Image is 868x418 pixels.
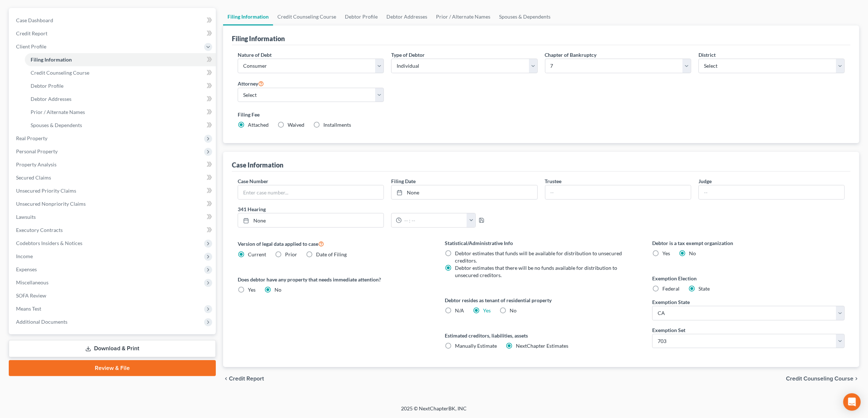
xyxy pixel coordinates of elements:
span: Yes [248,287,256,293]
span: Case Dashboard [16,17,53,23]
input: -- [699,185,844,199]
a: Credit Counseling Course [273,8,340,25]
span: N/A [455,307,464,313]
label: Trustee [545,177,562,185]
span: Lawsuits [16,214,36,220]
label: Nature of Debt [238,51,272,59]
a: Debtor Profile [25,79,216,92]
label: Version of legal data applied to case [238,239,430,248]
span: Expenses [16,266,37,272]
a: Case Dashboard [10,14,216,27]
a: Secured Claims [10,171,216,184]
span: Debtor estimates that there will be no funds available for distribution to unsecured creditors. [455,265,617,278]
a: Filing Information [223,8,273,25]
input: -- : -- [402,213,467,227]
span: Executory Contracts [16,227,63,233]
label: Filing Fee [238,111,845,118]
span: SOFA Review [16,292,46,299]
span: Spouses & Dependents [31,122,82,128]
span: No [510,307,517,313]
label: Attorney [238,79,264,88]
a: Filing Information [25,53,216,66]
a: Credit Report [10,27,216,40]
a: None [392,185,537,199]
span: Prior [285,251,297,257]
label: Judge [698,177,712,185]
a: Unsecured Priority Claims [10,184,216,197]
a: Yes [483,307,491,313]
label: Chapter of Bankruptcy [545,51,597,59]
span: Filing Information [31,56,72,63]
label: Case Number [238,177,268,185]
span: Yes [662,250,670,256]
i: chevron_right [853,376,859,382]
a: Debtor Profile [340,8,382,25]
button: chevron_left Credit Report [223,376,264,382]
label: Estimated creditors, liabilities, assets [445,332,637,339]
span: Client Profile [16,43,46,50]
button: Credit Counseling Course chevron_right [786,376,859,382]
span: Credit Report [229,376,264,382]
span: Prior / Alternate Names [31,109,85,115]
span: Waived [288,122,304,128]
div: Filing Information [232,34,285,43]
span: Credit Counseling Course [31,70,89,76]
a: Review & File [9,360,216,376]
span: Property Analysis [16,161,57,167]
span: Manually Estimate [455,343,497,349]
div: Case Information [232,161,283,169]
a: Prior / Alternate Names [432,8,495,25]
span: Credit Report [16,30,47,36]
a: Unsecured Nonpriority Claims [10,197,216,210]
span: Unsecured Priority Claims [16,188,76,194]
i: chevron_left [223,376,229,382]
label: Debtor resides as tenant of residential property [445,296,637,304]
span: Debtor Profile [31,83,63,89]
input: Enter case number... [238,185,384,199]
label: Statistical/Administrative Info [445,239,637,247]
a: Debtor Addresses [25,92,216,106]
span: Federal [662,285,680,292]
label: 341 Hearing [234,205,541,213]
a: Spouses & Dependents [495,8,555,25]
span: Real Property [16,135,47,141]
span: NextChapter Estimates [516,343,568,349]
span: Income [16,253,33,259]
a: Credit Counseling Course [25,66,216,79]
span: Means Test [16,305,41,312]
span: No [275,287,281,293]
a: Spouses & Dependents [25,119,216,132]
a: None [238,213,384,227]
span: Miscellaneous [16,279,48,285]
div: Open Intercom Messenger [843,393,861,411]
a: Download & Print [9,340,216,357]
a: Lawsuits [10,210,216,224]
label: Exemption Set [652,326,685,334]
span: Secured Claims [16,174,51,181]
a: SOFA Review [10,289,216,302]
span: Debtor Addresses [31,96,71,102]
span: Debtor estimates that funds will be available for distribution to unsecured creditors. [455,250,622,264]
a: Property Analysis [10,158,216,171]
label: Debtor is a tax exempt organization [652,239,845,247]
a: Debtor Addresses [382,8,432,25]
span: Unsecured Nonpriority Claims [16,201,86,207]
label: Type of Debtor [391,51,425,59]
span: Credit Counseling Course [786,376,853,382]
label: Does debtor have any property that needs immediate attention? [238,276,430,283]
label: Filing Date [391,177,416,185]
span: Personal Property [16,148,58,154]
a: Prior / Alternate Names [25,106,216,119]
a: Executory Contracts [10,224,216,237]
span: No [689,250,696,256]
label: Exemption State [652,298,690,306]
label: District [698,51,716,59]
span: Installments [323,122,351,128]
span: Attached [248,122,269,128]
span: State [698,285,710,292]
span: Date of Filing [316,251,347,257]
span: Current [248,251,266,257]
div: 2025 © NextChapterBK, INC [226,405,642,418]
span: Codebtors Insiders & Notices [16,240,82,246]
input: -- [545,185,691,199]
